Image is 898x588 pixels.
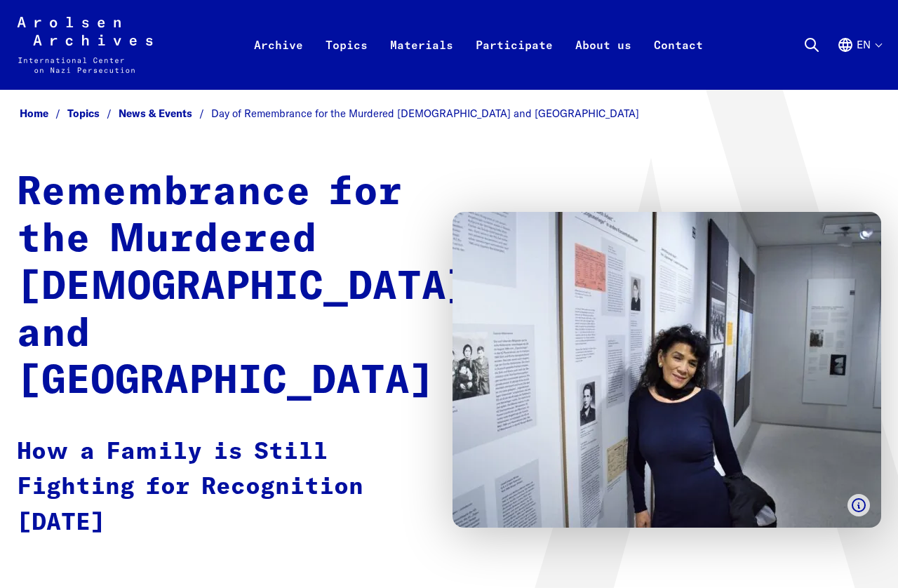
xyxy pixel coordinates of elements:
nav: Breadcrumb [17,103,881,124]
strong: How a Family is Still Fighting for Recognition [DATE] [17,440,363,535]
a: Home [20,107,67,120]
a: Participate [464,34,564,90]
a: Archive [243,34,314,90]
nav: Primary [243,17,714,73]
a: News & Events [119,107,211,120]
img: Ramona Sendlinger visiting an exhibition at the Munich Documentation Center for the History of Na... [453,212,881,528]
a: Contact [643,34,714,90]
button: Show caption [847,494,870,516]
strong: Remembrance for the Murdered [DEMOGRAPHIC_DATA] and [GEOGRAPHIC_DATA] [17,173,471,401]
a: Topics [67,107,119,120]
a: Materials [379,34,464,90]
a: Topics [314,34,379,90]
button: English, language selection [837,36,881,87]
span: Day of Remembrance for the Murdered [DEMOGRAPHIC_DATA] and [GEOGRAPHIC_DATA] [211,107,639,120]
a: About us [564,34,643,90]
